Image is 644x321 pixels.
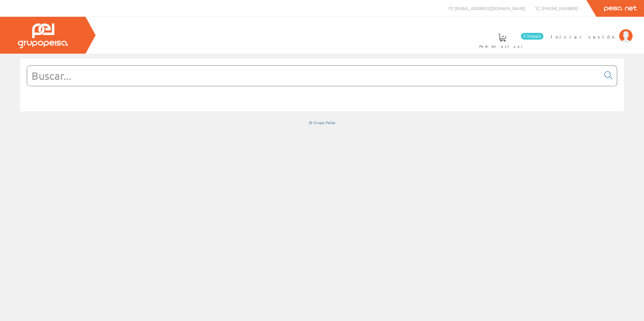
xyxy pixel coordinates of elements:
img: Grupo Peisa [18,23,68,48]
span: 0 línea/s [521,33,543,40]
span: [EMAIL_ADDRESS][DOMAIN_NAME] [455,5,525,11]
div: © Grupo Peisa [20,120,624,125]
span: Iniciar sesión [551,33,616,40]
span: [PHONE_NUMBER] [541,5,578,11]
span: Pedido actual [479,43,525,50]
input: Buscar... [27,66,600,86]
a: Iniciar sesión [551,28,633,34]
